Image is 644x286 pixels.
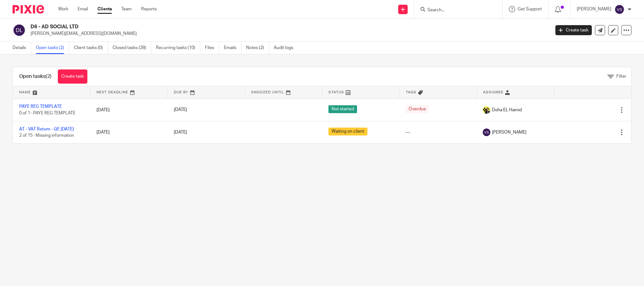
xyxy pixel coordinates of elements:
[274,42,298,54] a: Audit logs
[19,73,52,80] h1: Open tasks
[19,111,75,115] span: 0 of 1 · PAYE REG TEMPLATE
[427,8,483,13] input: Search
[483,106,490,114] img: Doha-Starbridge.jpg
[328,105,357,113] span: Not started
[246,42,269,54] a: Notes (2)
[19,127,74,131] a: AT - VAT Return - QE [DATE]
[518,7,542,11] span: Get Support
[13,42,31,54] a: Details
[616,74,626,79] span: Filter
[13,24,26,37] img: svg%3E
[614,4,625,14] img: svg%3E
[492,129,526,135] span: [PERSON_NAME]
[577,6,611,12] p: [PERSON_NAME]
[174,130,187,135] span: [DATE]
[483,129,490,136] img: svg%3E
[19,133,74,138] span: 2 of 15 · Missing information
[30,24,443,30] h2: D6 - AD SOCIAL LTD
[492,107,522,113] span: Doha EL Hamid
[46,74,52,79] span: (2)
[328,91,344,94] span: Status
[555,25,592,35] a: Create task
[405,105,429,113] span: Overdue
[251,91,284,94] span: Snoozed Until
[174,108,187,112] span: [DATE]
[90,121,168,143] td: [DATE]
[13,5,44,14] img: Pixie
[90,99,168,121] td: [DATE]
[406,91,416,94] span: Tags
[78,6,88,12] a: Email
[141,6,157,12] a: Reports
[405,129,470,135] div: ---
[19,104,62,109] a: PAYE REG TEMPLATE
[30,30,546,37] p: [PERSON_NAME][EMAIL_ADDRESS][DOMAIN_NAME]
[36,42,69,54] a: Open tasks (2)
[74,42,108,54] a: Client tasks (0)
[156,42,200,54] a: Recurring tasks (10)
[97,6,112,12] a: Clients
[121,6,132,12] a: Team
[58,69,87,84] a: Create task
[113,42,151,54] a: Closed tasks (38)
[58,6,68,12] a: Work
[328,128,367,135] span: Waiting on client
[205,42,219,54] a: Files
[224,42,241,54] a: Emails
